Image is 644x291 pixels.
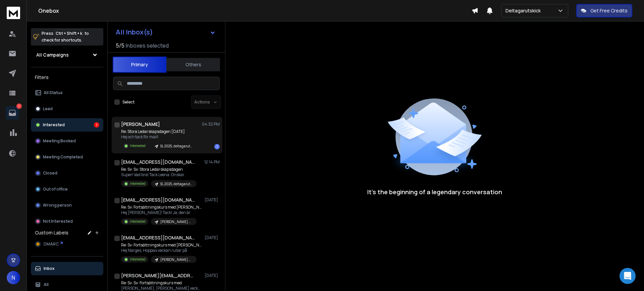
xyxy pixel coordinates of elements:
[121,210,202,215] p: Hej [PERSON_NAME]! Tack! Ja, den är
[7,271,20,284] button: N
[110,25,221,39] button: All Inbox(s)
[121,159,195,165] h1: [EMAIL_ADDRESS][DOMAIN_NAME]
[43,219,73,224] p: Not Interested
[31,183,103,196] button: Out of office
[130,219,146,224] p: Interested
[31,262,103,275] button: Inbox
[31,73,103,82] h3: Filters
[31,199,103,212] button: Wrong person
[130,143,146,148] p: Interested
[44,241,59,247] span: DMARC
[43,203,72,208] p: Wrong person
[43,122,65,128] p: Interested
[121,280,202,286] p: Re: Sv: Sv: Fortsättningskurs med
[166,57,220,72] button: Others
[121,167,197,172] p: Re: Sv: Sv: Stora Ledarskapsdagen
[121,272,195,279] h1: [PERSON_NAME][EMAIL_ADDRESS][DOMAIN_NAME]
[205,235,220,240] p: [DATE]
[31,166,103,180] button: Closed
[31,102,103,116] button: Lead
[35,229,68,236] h3: Custom Labels
[205,273,220,278] p: [DATE]
[130,181,146,186] p: Interested
[31,118,103,132] button: Interested1
[121,172,197,177] p: Super! Vad bra! Tack Leena. Önskar
[121,129,197,134] p: Re: Stora Ledarskapsdagen [DATE]
[43,138,76,144] p: Meeting Booked
[31,237,103,251] button: DMARC
[43,170,57,176] p: Closed
[42,30,89,44] p: Press to check for shortcuts.
[121,134,197,140] p: Hej och tack för mail!
[202,122,220,127] p: 04:32 PM
[31,150,103,164] button: Meeting Completed
[130,257,146,262] p: Interested
[204,159,220,165] p: 12:14 PM
[31,134,103,148] button: Meeting Booked
[44,266,55,271] p: Inbox
[55,29,83,37] span: Ctrl + Shift + k
[126,42,169,50] h3: Inboxes selected
[160,181,193,187] p: SL 2025, deltagarutskick på plats 1/2. 250911
[38,7,472,15] h1: Onebox
[44,282,49,287] p: All
[205,197,220,203] p: [DATE]
[121,121,160,128] h1: [PERSON_NAME]
[113,57,166,73] button: Primary
[121,205,202,210] p: Re: Sv: Fortsättningskurs med [PERSON_NAME]
[160,144,193,149] p: SL 2025, deltagarutskick på plats 1/2. 250911
[31,215,103,228] button: Not Interested
[160,257,193,262] p: [PERSON_NAME] masterclass [DATE], till gamla [PERSON_NAME], [DATE], 250819
[116,42,124,50] span: 5 / 5
[505,7,543,14] p: Deltagarutskick
[6,106,19,120] a: 1
[121,248,202,253] p: Hej Narges, Hoppas veckan rullar på
[16,103,22,109] p: 1
[36,52,69,58] h1: All Campaigns
[43,106,53,112] p: Lead
[122,99,135,105] label: Select
[94,122,99,128] div: 1
[121,234,195,241] h1: [EMAIL_ADDRESS][DOMAIN_NAME]
[31,86,103,99] button: All Status
[214,144,220,149] div: 1
[43,154,83,160] p: Meeting Completed
[121,242,202,248] p: Re: Sv: Fortsättningskurs med [PERSON_NAME]
[620,268,636,284] div: Open Intercom Messenger
[7,7,20,19] img: logo
[44,90,63,95] p: All Status
[590,7,628,14] p: Get Free Credits
[116,29,153,35] h1: All Inbox(s)
[367,187,502,197] p: It’s the beginning of a legendary conversation
[576,4,632,17] button: Get Free Credits
[121,197,195,203] h1: [EMAIL_ADDRESS][DOMAIN_NAME]
[160,219,193,224] p: [PERSON_NAME] masterclass [DATE], till gamla [PERSON_NAME], [DATE], 250901
[121,286,202,291] p: [PERSON_NAME], [PERSON_NAME] veckan rullar på
[31,48,103,62] button: All Campaigns
[43,187,68,192] p: Out of office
